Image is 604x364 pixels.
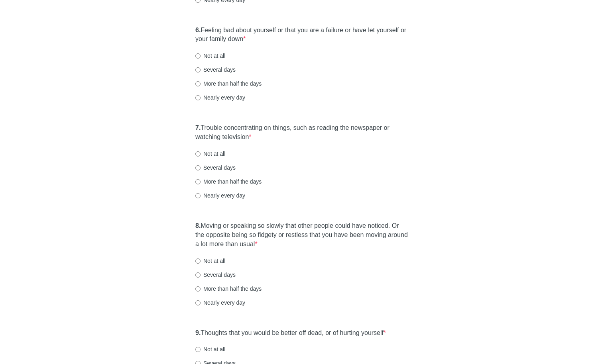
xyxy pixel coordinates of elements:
strong: 6. [195,27,201,33]
label: More than half the days [195,80,262,88]
label: Nearly every day [195,94,245,102]
label: Nearly every day [195,299,245,307]
label: Several days [195,66,236,74]
label: Not at all [195,257,225,265]
label: Nearly every day [195,192,245,200]
input: More than half the days [195,179,201,184]
label: Thoughts that you would be better off dead, or of hurting yourself [195,329,386,338]
strong: 7. [195,124,201,131]
label: More than half the days [195,285,262,293]
input: Not at all [195,258,201,264]
input: Not at all [195,151,201,157]
label: Moving or speaking so slowly that other people could have noticed. Or the opposite being so fidge... [195,221,409,249]
input: More than half the days [195,286,201,292]
label: Not at all [195,150,225,158]
input: More than half the days [195,81,201,86]
strong: 9. [195,329,201,336]
input: Nearly every day [195,193,201,198]
label: Several days [195,271,236,279]
input: Nearly every day [195,300,201,305]
input: Several days [195,272,201,278]
label: Trouble concentrating on things, such as reading the newspaper or watching television [195,123,409,142]
label: Not at all [195,52,225,60]
input: Several days [195,165,201,170]
input: Not at all [195,53,201,59]
strong: 8. [195,222,201,229]
input: Several days [195,67,201,72]
input: Nearly every day [195,95,201,100]
input: Not at all [195,347,201,352]
label: Not at all [195,345,225,353]
label: More than half the days [195,178,262,186]
label: Feeling bad about yourself or that you are a failure or have let yourself or your family down [195,26,409,44]
label: Several days [195,164,236,172]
